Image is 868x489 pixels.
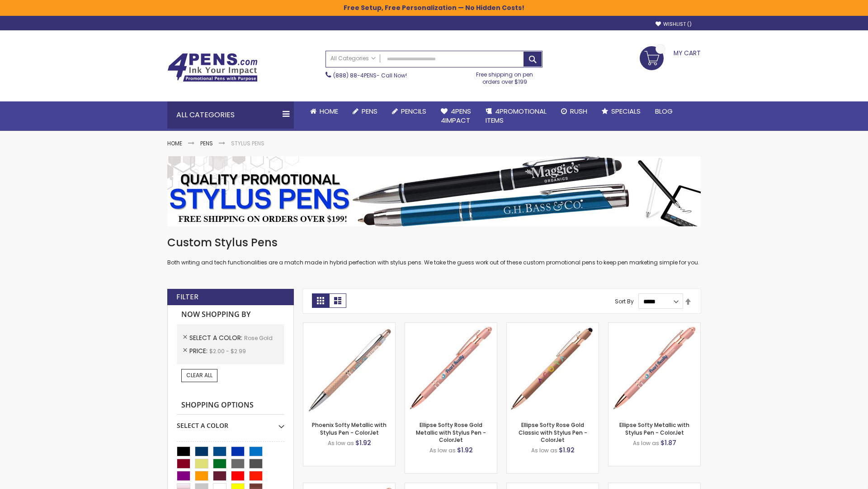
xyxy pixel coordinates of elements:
[167,235,701,250] h1: Custom Stylus Pens
[559,446,575,455] span: $1.92
[648,101,680,121] a: Blog
[429,446,456,454] span: As low as
[362,106,377,116] span: Pens
[333,72,377,79] a: (888) 88-4PENS
[186,371,212,379] span: Clear All
[328,439,354,447] span: As low as
[189,333,244,342] span: Select A Color
[441,106,471,125] span: 4Pens 4impact
[189,346,209,355] span: Price
[405,322,497,330] a: Ellipse Softy Rose Gold Metallic with Stylus Pen - ColorJet-Rose Gold
[554,101,594,121] a: Rush
[326,51,380,66] a: All Categories
[303,322,395,330] a: Phoenix Softy Metallic with Stylus Pen - ColorJet-Rose gold
[655,106,673,116] span: Blog
[401,106,426,116] span: Pencils
[478,101,554,131] a: 4PROMOTIONALITEMS
[405,323,497,415] img: Ellipse Softy Rose Gold Metallic with Stylus Pen - ColorJet-Rose Gold
[181,369,217,382] a: Clear All
[434,101,478,131] a: 4Pens4impact
[615,297,634,305] label: Sort By
[486,106,547,125] span: 4PROMOTIONAL ITEMS
[609,323,700,415] img: Ellipse Softy Metallic with Stylus Pen - ColorJet-Rose Gold
[177,415,284,430] div: Select A Color
[594,101,648,121] a: Specials
[531,446,557,454] span: As low as
[176,292,198,302] strong: Filter
[660,438,676,447] span: $1.87
[312,293,329,308] strong: Grid
[177,305,284,324] strong: Now Shopping by
[519,421,587,443] a: Ellipse Softy Rose Gold Classic with Stylus Pen - ColorJet
[167,235,701,267] div: Both writing and tech functionalities are a match made in hybrid perfection with stylus pens. We ...
[167,156,701,226] img: Stylus Pens
[507,323,599,415] img: Ellipse Softy Rose Gold Classic with Stylus Pen - ColorJet-Rose Gold
[507,322,599,330] a: Ellipse Softy Rose Gold Classic with Stylus Pen - ColorJet-Rose Gold
[167,101,294,129] div: All Categories
[209,347,246,355] span: $2.00 - $2.99
[619,421,689,436] a: Ellipse Softy Metallic with Stylus Pen - ColorJet
[416,421,486,443] a: Ellipse Softy Rose Gold Metallic with Stylus Pen - ColorJet
[355,438,371,447] span: $1.92
[633,439,659,447] span: As low as
[467,67,543,86] div: Free shipping on pen orders over $199
[303,101,345,121] a: Home
[570,106,587,116] span: Rush
[611,106,641,116] span: Specials
[303,323,395,415] img: Phoenix Softy Metallic with Stylus Pen - ColorJet-Rose gold
[177,396,284,415] strong: Shopping Options
[345,101,385,121] a: Pens
[320,106,338,116] span: Home
[244,334,273,342] span: Rose Gold
[385,101,434,121] a: Pencils
[167,53,258,82] img: 4Pens Custom Pens and Promotional Products
[312,421,387,436] a: Phoenix Softy Metallic with Stylus Pen - ColorJet
[333,72,407,79] span: - Call Now!
[167,139,182,147] a: Home
[656,21,692,28] a: Wishlist
[231,139,264,147] strong: Stylus Pens
[330,55,376,62] span: All Categories
[609,322,700,330] a: Ellipse Softy Metallic with Stylus Pen - ColorJet-Rose Gold
[457,446,473,455] span: $1.92
[200,139,213,147] a: Pens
